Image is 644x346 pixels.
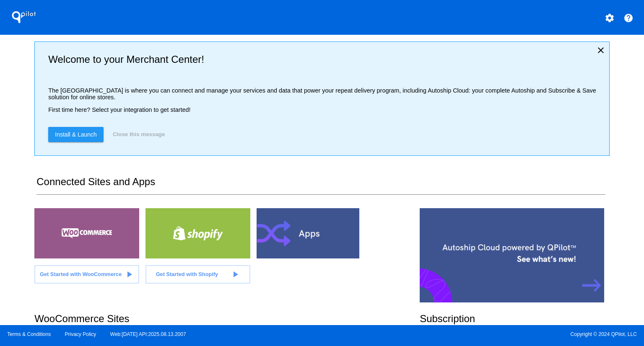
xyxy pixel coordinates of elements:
[230,269,240,279] mat-icon: play_arrow
[605,13,615,23] mat-icon: settings
[48,87,602,101] p: The [GEOGRAPHIC_DATA] is where you can connect and manage your services and data that power your ...
[34,265,139,284] a: Get Started with WooCommerce
[623,13,634,23] mat-icon: help
[420,313,610,325] h2: Subscription
[329,331,637,337] span: Copyright © 2024 QPilot, LLC
[55,131,97,138] span: Install & Launch
[7,9,41,26] h1: QPilot
[7,331,51,337] a: Terms & Conditions
[145,265,250,284] a: Get Started with Shopify
[124,269,134,279] mat-icon: play_arrow
[40,271,122,277] span: Get Started with WooCommerce
[110,331,186,337] a: Web:[DATE] API:2025.08.13.2007
[48,54,602,65] h2: Welcome to your Merchant Center!
[36,176,605,195] h2: Connected Sites and Apps
[48,127,104,142] a: Install & Launch
[110,127,167,142] button: Close this message
[48,106,602,113] p: First time here? Select your integration to get started!
[596,45,606,55] mat-icon: close
[34,313,420,325] h2: WooCommerce Sites
[65,331,96,337] a: Privacy Policy
[156,271,218,277] span: Get Started with Shopify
